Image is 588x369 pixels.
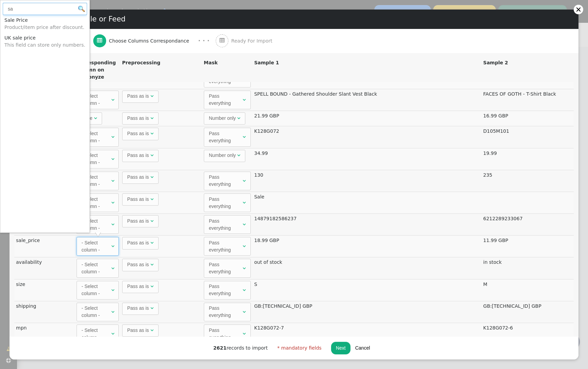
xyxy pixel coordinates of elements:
div: Pass as is [127,130,149,137]
span: Choose Columns Correspondance [109,37,192,45]
div: Pass as is [127,283,149,290]
td: size [14,279,75,301]
span:  [243,288,246,292]
td: 18.99 GBP [252,235,481,257]
td: S [252,279,481,301]
div: * mandatory fields [277,344,322,352]
span:  [150,175,153,179]
td: Sale [252,192,481,213]
div: Pass as is [127,218,149,225]
span:  [111,178,114,183]
span:  [111,157,114,161]
span:  [150,94,153,98]
div: Number only [209,152,236,159]
div: - Select column - [82,196,110,210]
div: · · · [198,36,209,45]
div: Pass as is [127,239,149,246]
div: - Select column - [82,283,110,297]
span:  [150,131,153,136]
div: Pass everything [209,261,241,275]
div: Pass everything [209,130,241,144]
span:  [111,134,114,139]
div: Pass as is [127,305,149,312]
div: Pass everything [209,283,241,297]
div: - Select column - [82,218,110,232]
td: K128G072 [252,126,481,148]
div: Pass as is [127,327,149,334]
span:  [111,288,114,292]
td: GB:[TECHNICAL_ID] GBP [252,301,481,323]
td: 130 [252,170,481,192]
b: 2621 [213,345,227,351]
div: This field can store only numbers. [4,42,85,49]
span:  [243,222,246,227]
div: - Select column - [82,152,110,166]
div: - Select column - [82,130,110,144]
span:  [150,262,153,267]
div: Pass everything [209,218,241,232]
span:  [237,116,240,121]
div: - Select column - [82,327,110,341]
td: sale_price [14,235,75,257]
span:  [97,38,102,43]
div: Pass everything [209,196,241,210]
div: Pass as is [127,115,149,122]
td: out of stock [252,257,481,279]
span:  [237,153,240,158]
td: K128G072-7 [252,323,481,344]
div: - Select column - [82,174,110,188]
span:  [243,309,246,314]
td: shipping [14,301,75,323]
span: Price [82,115,93,121]
span:  [111,244,114,248]
div: Pass as is [127,261,149,268]
th: Sample 1 [252,58,481,82]
div: - Select column - [82,239,110,254]
span:  [111,200,114,205]
td: 21.99 GBP [252,111,481,126]
div: Pass everything [209,305,241,319]
span:  [150,116,153,121]
span:  [150,153,153,158]
span:  [243,244,246,248]
span:  [243,178,246,183]
div: Pass everything [209,239,241,254]
div: Product/item price after discount. [4,24,85,31]
a:  Ready For Import [216,29,288,53]
span: Ready For Import [231,37,275,45]
span:  [150,219,153,223]
div: Pass as is [127,93,149,100]
div: Pass everything [209,93,241,107]
div: - Select column - [82,93,110,107]
span:  [243,266,246,271]
span:  [150,284,153,289]
span:  [150,306,153,310]
th: Preprocessing [120,58,202,82]
span:  [111,222,114,227]
th: Corresponding column on Personyze [75,58,120,82]
span:  [111,97,114,102]
span:  [111,266,114,271]
div: - Select column - [82,305,110,319]
td: 14879182586237 [252,213,481,235]
div: - Select column - [82,261,110,275]
img: icon_search.png [78,6,84,12]
span:  [150,328,153,333]
span:  [150,197,153,202]
span: UK sale price [4,35,36,41]
span:  [219,38,225,43]
span: Sale Price [4,17,28,23]
div: Pass as is [127,152,149,159]
td: mpn [14,323,75,344]
a:  Choose Columns Correspondance · · · [93,29,216,53]
div: Pass as is [127,196,149,203]
div: Pass as is [127,174,149,181]
div: Pass everything [209,327,241,341]
div: Import Data from a File or Feed [10,10,578,29]
td: 34.99 [252,148,481,170]
button: Cancel [350,342,375,354]
span:  [243,331,246,336]
td: availability [14,257,75,279]
span:  [111,331,114,336]
td: SPELL BOUND - Gathered Shoulder Slant Vest Black [252,89,481,111]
